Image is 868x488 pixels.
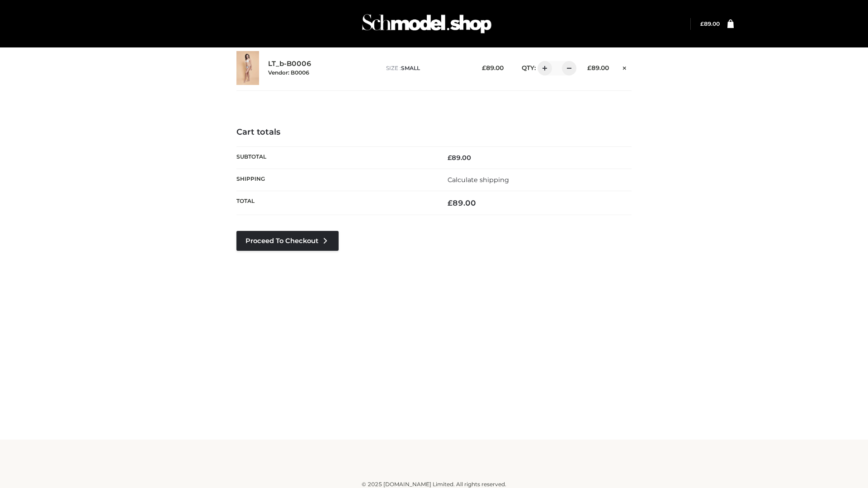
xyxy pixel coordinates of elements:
span: £ [700,20,704,27]
bdi: 89.00 [587,64,609,71]
a: LT_b-B0006 [268,60,311,68]
a: £89.00 [700,20,720,27]
a: Calculate shipping [448,176,509,184]
span: £ [587,64,591,71]
span: SMALL [401,65,420,71]
div: QTY: [513,61,573,75]
h4: Cart totals [236,127,632,137]
small: Vendor: B0006 [268,69,309,76]
bdi: 89.00 [448,198,476,207]
img: LT_b-B0006 - SMALL [236,51,259,85]
bdi: 89.00 [482,64,504,71]
a: Proceed to Checkout [236,231,339,251]
th: Shipping [236,169,434,191]
img: Schmodel Admin 964 [359,6,495,42]
span: £ [482,64,486,71]
span: £ [448,198,453,207]
bdi: 89.00 [700,20,720,27]
a: Remove this item [618,61,632,73]
th: Subtotal [236,146,434,169]
bdi: 89.00 [448,154,471,162]
th: Total [236,191,434,215]
span: £ [448,154,452,162]
p: size : [386,64,468,72]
